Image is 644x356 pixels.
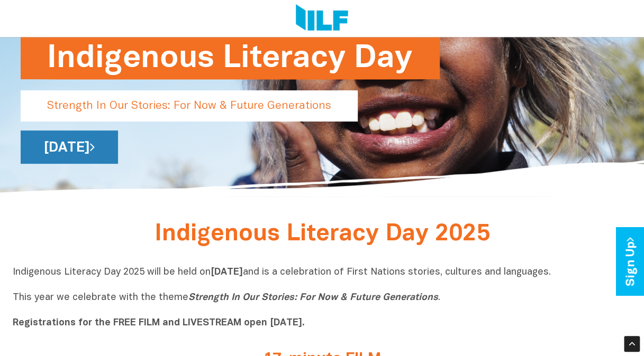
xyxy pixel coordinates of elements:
h1: Indigenous Literacy Day [47,36,413,79]
i: Strength In Our Stories: For Now & Future Generations [188,293,438,302]
div: Scroll Back to Top [624,336,640,352]
a: [DATE] [21,130,118,164]
b: Registrations for the FREE FILM and LIVESTREAM open [DATE]. [13,318,305,327]
p: Indigenous Literacy Day 2025 will be held on and is a celebration of First Nations stories, cultu... [13,266,632,330]
span: Indigenous Literacy Day 2025 [155,223,490,245]
p: Strength In Our Stories: For Now & Future Generations [21,90,358,121]
b: [DATE] [211,268,243,277]
img: Logo [296,4,348,33]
